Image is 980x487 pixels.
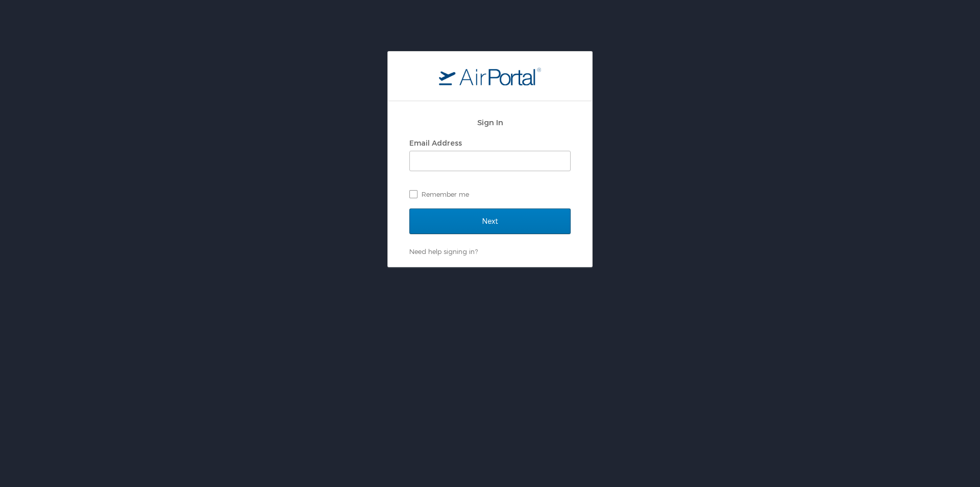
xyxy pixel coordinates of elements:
img: logo [439,67,541,85]
label: Remember me [409,187,571,202]
h2: Sign In [409,117,571,128]
a: Need help signing in? [409,247,478,256]
input: Next [409,208,571,234]
label: Email Address [409,138,462,147]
